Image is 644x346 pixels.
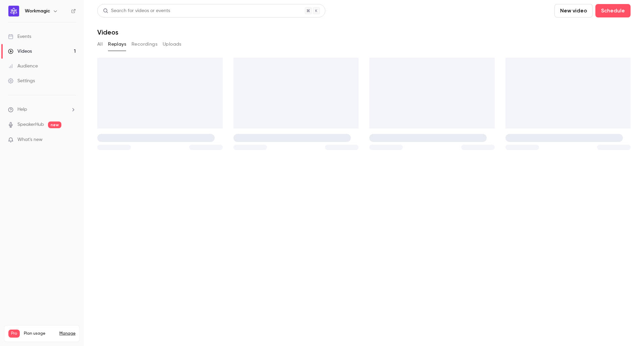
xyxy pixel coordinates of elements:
[17,121,44,128] a: SpeakerHub
[8,78,35,84] div: Settings
[108,39,126,50] button: Replays
[131,39,157,50] button: Recordings
[8,106,76,113] li: help-dropdown-opener
[17,136,43,143] span: What's new
[8,330,20,338] span: Pro
[8,6,19,16] img: Workmagic
[59,331,75,336] a: Manage
[48,121,61,128] span: new
[24,331,55,336] span: Plan usage
[103,7,170,14] div: Search for videos or events
[554,4,593,17] button: New video
[163,39,181,50] button: Uploads
[8,48,32,55] div: Videos
[8,63,38,69] div: Audience
[8,33,31,40] div: Events
[17,106,27,113] span: Help
[97,39,103,50] button: All
[97,28,118,36] h1: Videos
[25,8,50,14] h6: Workmagic
[595,4,631,17] button: Schedule
[97,4,631,342] section: Videos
